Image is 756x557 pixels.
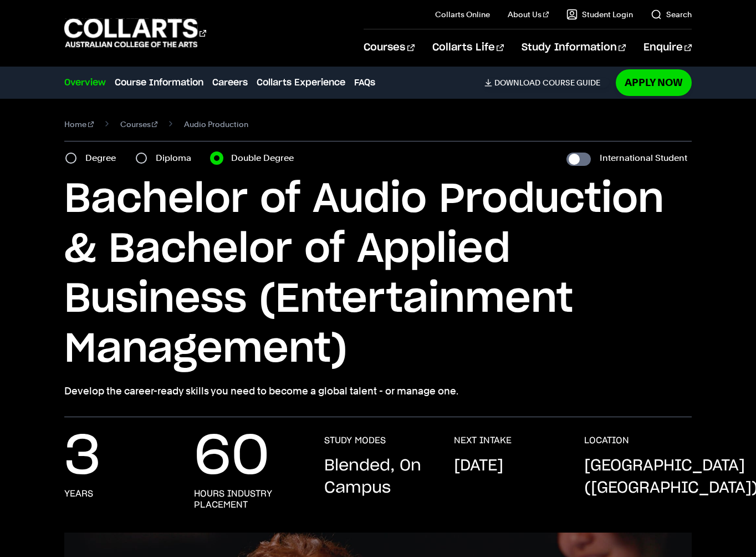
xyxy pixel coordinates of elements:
p: Develop the career-ready skills you need to become a global talent - or manage one. [64,383,692,399]
p: 60 [194,435,269,479]
a: Careers [212,76,248,89]
a: FAQs [354,76,375,89]
a: Courses [120,117,158,132]
a: Courses [364,29,414,66]
a: Search [651,9,692,20]
a: Student Login [566,9,633,20]
div: Go to homepage [64,17,206,49]
a: Overview [64,76,106,89]
a: Home [64,117,94,132]
h3: STUDY MODES [324,435,386,446]
span: Audio Production [184,117,248,132]
label: International Student [600,150,687,166]
a: Collarts Experience [257,76,345,89]
a: Enquire [643,29,692,66]
h3: LOCATION [584,435,629,446]
a: Collarts Life [432,29,504,66]
p: 3 [64,435,101,479]
h3: hours industry placement [194,488,302,510]
a: About Us [508,9,549,20]
span: Download [494,78,540,88]
a: Apply Now [616,69,692,95]
h3: years [64,488,93,499]
label: Degree [85,150,122,166]
a: DownloadCourse Guide [484,78,609,88]
a: Course Information [115,76,203,89]
label: Double Degree [231,150,300,166]
p: [DATE] [454,455,503,477]
p: Blended, On Campus [324,455,432,499]
label: Diploma [156,150,198,166]
h1: Bachelor of Audio Production & Bachelor of Applied Business (Entertainment Management) [64,175,692,374]
h3: NEXT INTAKE [454,435,512,446]
a: Study Information [522,29,626,66]
a: Collarts Online [435,9,490,20]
